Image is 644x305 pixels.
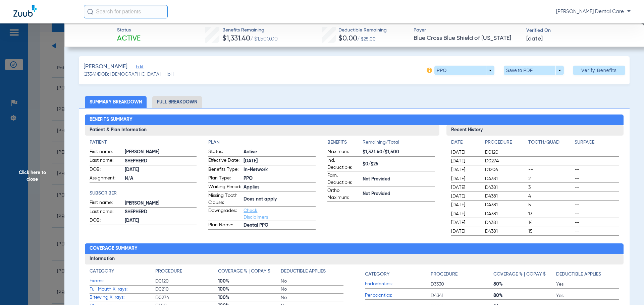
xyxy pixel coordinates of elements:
[244,158,316,165] span: [DATE]
[84,63,127,71] span: [PERSON_NAME]
[493,292,556,299] span: 80%
[327,139,363,146] h4: Benefits
[493,268,556,280] app-breakdown-title: Coverage % | Copay $
[365,292,431,299] span: Periodontics:
[556,8,631,15] span: [PERSON_NAME] Dental Care
[244,166,316,173] span: In-Network
[431,281,493,288] span: D3330
[125,217,197,224] span: [DATE]
[244,196,316,203] span: Does not apply
[281,294,343,301] span: No
[85,125,439,136] h3: Patient & Plan Information
[451,158,479,164] span: [DATE]
[451,228,479,235] span: [DATE]
[85,243,624,254] h2: Coverage Summary
[87,9,93,15] img: Search Icon
[365,268,431,280] app-breakdown-title: Category
[528,211,573,217] span: 13
[327,172,360,186] span: Fam. Deductible:
[13,5,37,17] img: Zuub Logo
[363,139,435,148] span: Remaining/Total
[152,96,202,108] li: Full Breakdown
[556,268,619,280] app-breakdown-title: Deductible Applies
[431,268,493,280] app-breakdown-title: Procedure
[556,271,601,278] h4: Deductible Applies
[90,190,197,197] h4: Subscriber
[90,268,114,275] h4: Category
[493,281,556,288] span: 80%
[281,268,326,275] h4: Deductible Applies
[281,268,343,277] app-breakdown-title: Deductible Applies
[327,157,360,171] span: Ind. Deductible:
[451,219,479,226] span: [DATE]
[208,166,241,174] span: Benefits Type:
[84,71,174,78] span: (23541) DOB: [DEMOGRAPHIC_DATA] - HoH
[485,228,526,235] span: D4381
[575,184,619,191] span: --
[125,149,197,156] span: [PERSON_NAME]
[363,176,435,183] span: Not Provided
[575,166,619,173] span: --
[90,175,122,183] span: Assignment:
[575,211,619,217] span: --
[451,166,479,173] span: [DATE]
[208,207,241,221] span: Downgrades:
[528,166,573,173] span: --
[85,115,624,125] h2: Benefits Summary
[528,219,573,226] span: 14
[485,211,526,217] span: D4381
[338,27,387,34] span: Deductible Remaining
[365,271,389,278] h4: Category
[327,187,360,201] span: Ortho Maximum:
[244,208,268,220] a: Check Disclaimers
[125,200,197,207] span: [PERSON_NAME]
[556,292,619,299] span: Yes
[244,222,316,229] span: Dental PPO
[451,202,479,208] span: [DATE]
[485,158,526,164] span: D0274
[446,125,624,136] h3: Recent History
[85,254,624,264] h3: Information
[485,193,526,200] span: D4381
[528,158,573,164] span: --
[434,66,494,75] button: PPO
[85,96,147,108] li: Summary Breakdown
[357,37,376,42] span: / $25.00
[281,286,343,293] span: No
[117,34,141,44] span: Active
[244,184,316,191] span: Applies
[222,35,250,42] span: $1,331.40
[575,139,619,146] h4: Surface
[363,190,435,198] span: Not Provided
[208,175,241,183] span: Plan Type:
[90,268,155,277] app-breakdown-title: Category
[451,211,479,217] span: [DATE]
[222,27,278,34] span: Benefits Remaining
[90,286,155,293] span: Full Mouth X-rays:
[485,139,526,148] app-breakdown-title: Procedure
[528,228,573,235] span: 15
[208,183,241,192] span: Waiting Period:
[526,27,633,34] span: Verified On
[427,68,432,73] img: info-icon
[493,271,546,278] h4: Coverage % | Copay $
[155,278,218,285] span: D0120
[451,184,479,191] span: [DATE]
[208,157,241,165] span: Effective Date:
[573,66,625,75] button: Verify Benefits
[90,148,122,156] span: First name:
[155,268,182,275] h4: Procedure
[250,36,278,42] span: / $1,500.00
[218,286,281,293] span: 100%
[575,139,619,148] app-breakdown-title: Surface
[208,148,241,156] span: Status:
[485,184,526,191] span: D4381
[363,161,435,168] span: $0/$25
[485,149,526,156] span: D0120
[431,271,458,278] h4: Procedure
[218,278,281,285] span: 100%
[90,217,122,225] span: DOB:
[581,68,617,73] span: Verify Benefits
[90,278,155,285] span: Exams:
[365,281,431,288] span: Endodontics:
